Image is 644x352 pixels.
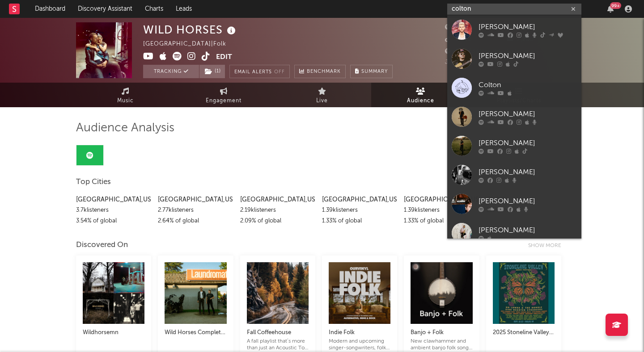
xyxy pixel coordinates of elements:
div: [GEOGRAPHIC_DATA] , US [322,194,397,205]
div: Indie Folk [329,327,390,338]
span: Live [316,96,328,106]
div: [PERSON_NAME] [479,167,577,177]
a: Music [76,83,174,107]
a: [PERSON_NAME] [447,189,581,218]
span: Music [117,96,134,106]
button: Tracking [143,65,199,78]
a: Wild Horses Complete Collection [165,318,226,345]
button: Email AlertsOff [229,65,290,78]
span: Engagement [206,96,241,106]
span: Summary [361,69,388,74]
div: [GEOGRAPHIC_DATA] , US [404,194,479,205]
div: 1.39k listeners [322,205,397,216]
div: [PERSON_NAME] [479,225,577,235]
div: Show more [528,240,568,251]
a: Live [273,83,371,107]
a: [PERSON_NAME] [447,102,581,131]
button: Edit [216,52,232,63]
div: Wildhorsemn [83,327,144,338]
div: Modern and upcoming singer-songwriters, folk artists, and indie artists you may hear enjoy in a c... [329,338,390,352]
div: Discovered On [76,240,128,251]
a: [PERSON_NAME] [447,131,581,160]
div: 3.54 % of global [76,216,151,226]
div: [PERSON_NAME] [479,196,577,206]
a: [PERSON_NAME] [447,218,581,247]
span: Top Cities [76,177,111,188]
span: 8,658 [445,25,473,30]
a: Engagement [174,83,273,107]
div: [GEOGRAPHIC_DATA] , US [240,194,315,205]
div: 2.64 % of global [158,216,233,226]
div: 2.09 % of global [240,216,315,226]
button: Summary [350,65,393,78]
a: 2025 Stoneline Valley Music Festival [493,318,555,345]
div: New clawhammer and ambient banjo folk songs from [PERSON_NAME], [PERSON_NAME], The Oh Hellos, Mum... [411,338,472,352]
div: [PERSON_NAME] [479,138,577,148]
button: (1) [199,65,225,78]
div: 3.7k listeners [76,205,151,216]
div: 1.39k listeners [404,205,479,216]
a: Fall CoffeehouseA fall playlist that’s more than just an Acoustic Top 40 [247,318,309,352]
a: Audience [371,83,470,107]
span: 1,642 [445,37,472,42]
span: 108,234 Monthly Listeners [445,49,534,54]
div: 1.33 % of global [322,216,397,226]
a: Benchmark [294,65,346,78]
div: A fall playlist that’s more than just an Acoustic Top 40 [247,338,309,352]
span: Benchmark [307,67,341,77]
a: [PERSON_NAME] [447,44,581,73]
div: 2.19k listeners [240,205,315,216]
div: 1.33 % of global [404,216,479,226]
a: Wildhorsemn [83,318,144,345]
div: [PERSON_NAME] [479,50,577,61]
span: Jump Score: 96.6 [445,59,498,65]
div: Banjo + Folk [411,327,472,338]
div: 2.77k listeners [158,205,233,216]
a: [PERSON_NAME] [447,160,581,189]
em: Off [274,70,285,75]
span: ( 1 ) [199,65,225,78]
div: Fall Coffeehouse [247,327,309,338]
input: Search for artists [447,4,581,15]
div: [GEOGRAPHIC_DATA] , US [158,194,233,205]
div: WILD HORSES [143,22,238,37]
div: Wild Horses Complete Collection [165,327,226,338]
a: Banjo + FolkNew clawhammer and ambient banjo folk songs from [PERSON_NAME], [PERSON_NAME], The Oh... [411,318,472,352]
span: Audience Analysis [76,123,174,134]
a: Colton [447,73,581,102]
span: Audience [407,96,434,106]
div: [GEOGRAPHIC_DATA] , US [76,194,151,205]
div: 2025 Stoneline Valley Music Festival [493,327,555,338]
div: 99 + [610,2,621,9]
a: [PERSON_NAME] [447,15,581,44]
div: Colton [479,80,577,90]
div: [GEOGRAPHIC_DATA] | Folk [143,39,237,50]
div: [PERSON_NAME] [479,21,577,32]
div: [PERSON_NAME] [479,109,577,119]
button: 99+ [607,5,614,13]
a: Indie FolkModern and upcoming singer-songwriters, folk artists, and indie artists you may hear en... [329,318,390,352]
